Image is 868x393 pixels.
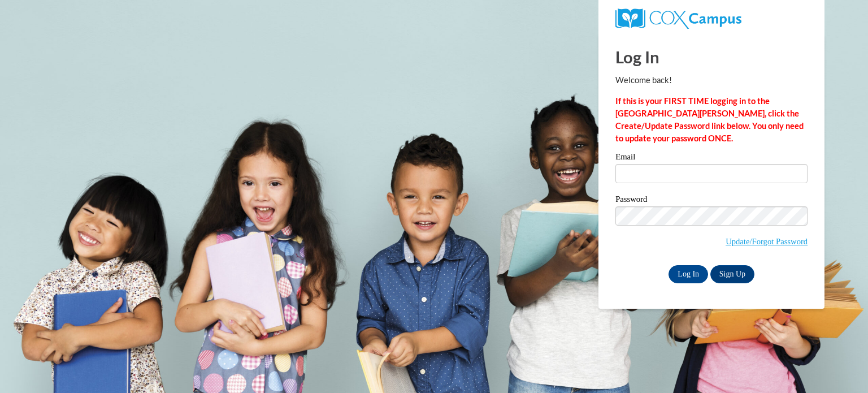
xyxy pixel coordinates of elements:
[615,45,808,68] h1: Log In
[669,265,708,283] input: Log In
[615,195,808,206] label: Password
[615,153,808,164] label: Email
[710,265,754,283] a: Sign Up
[615,96,804,143] strong: If this is your FIRST TIME logging in to the [GEOGRAPHIC_DATA][PERSON_NAME], click the Create/Upd...
[726,237,808,246] a: Update/Forgot Password
[615,74,808,87] p: Welcome back!
[615,13,741,23] a: COX Campus
[615,8,741,29] img: COX Campus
